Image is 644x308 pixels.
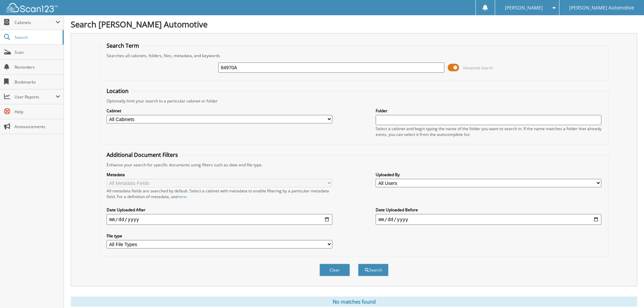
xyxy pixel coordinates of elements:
[107,214,332,225] input: start
[15,79,60,85] span: Bookmarks
[107,233,332,239] label: File type
[15,109,60,115] span: Help
[376,214,601,225] input: end
[376,172,601,177] label: Uploaded By
[71,19,637,30] h1: Search [PERSON_NAME] Automotive
[103,87,132,95] legend: Location
[358,264,388,276] button: Search
[15,94,55,100] span: User Reports
[15,34,59,40] span: Search
[319,264,350,276] button: Clear
[569,6,634,10] span: [PERSON_NAME] Automotive
[103,42,142,49] legend: Search Term
[15,49,60,55] span: Scan
[15,20,55,25] span: Cabinets
[15,64,60,70] span: Reminders
[103,53,605,58] div: Searches all cabinets, folders, files, metadata, and keywords
[15,124,60,129] span: Announcements
[103,151,181,159] legend: Additional Document Filters
[463,65,493,70] span: Advanced Search
[376,108,601,114] label: Folder
[376,126,601,137] div: Select a cabinet and begin typing the name of the folder you want to search in. If the name match...
[103,98,605,104] div: Optionally limit your search to a particular cabinet or folder
[178,194,186,199] a: here
[376,207,601,213] label: Date Uploaded Before
[107,188,332,199] div: All metadata fields are searched by default. Select a cabinet with metadata to enable filtering b...
[107,108,332,114] label: Cabinet
[107,172,332,177] label: Metadata
[103,162,605,168] div: Enhance your search for specific documents using filters such as date and file type.
[107,207,332,213] label: Date Uploaded After
[71,297,637,307] div: No matches found
[7,3,58,12] img: scan123-logo-white.svg
[505,6,543,10] span: [PERSON_NAME]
